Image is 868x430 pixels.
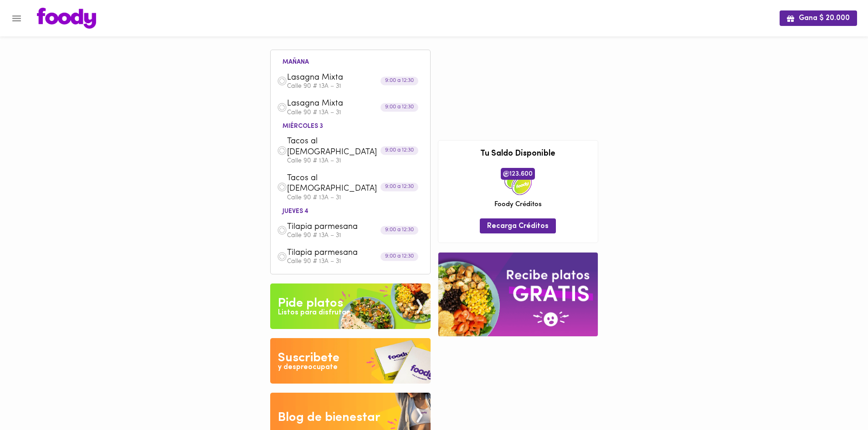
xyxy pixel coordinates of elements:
[487,222,549,231] span: Recarga Créditos
[380,183,418,192] div: 9:00 a 12:30
[5,7,28,30] button: Menu
[287,195,424,201] p: Calle 90 # 13A – 31
[287,258,424,265] p: Calle 90 # 13A – 31
[287,222,392,233] span: Tilapia parmesana
[287,73,392,83] span: Lasagna Mixta
[380,77,418,86] div: 9:00 a 12:30
[270,338,431,384] img: Disfruta bajar de peso
[287,110,424,116] p: Calle 90 # 13A – 31
[277,182,287,192] img: dish.png
[380,252,418,261] div: 9:00 a 12:30
[278,362,338,373] div: y despreocupate
[380,146,418,155] div: 9:00 a 12:30
[278,294,343,313] div: Pide platos
[287,248,392,258] span: Tilapia parmesana
[287,99,392,109] span: Lasagna Mixta
[287,173,392,195] span: Tacos al [DEMOGRAPHIC_DATA]
[287,158,424,164] p: Calle 90 # 13A – 31
[780,10,857,25] button: Gana $ 20.000
[380,226,418,235] div: 9:00 a 12:30
[275,121,330,130] li: miércoles 3
[275,206,316,215] li: jueves 4
[277,225,287,235] img: dish.png
[503,171,509,177] img: foody-creditos.png
[278,308,349,318] div: Listos para disfrutar
[275,57,316,66] li: mañana
[494,200,542,209] span: Foody Créditos
[277,146,287,156] img: dish.png
[287,233,424,239] p: Calle 90 # 13A – 31
[270,283,431,329] img: Pide un Platos
[277,252,287,262] img: dish.png
[438,253,598,336] img: referral-banner.png
[277,76,287,86] img: dish.png
[480,218,556,233] button: Recarga Créditos
[787,14,850,23] span: Gana $ 20.000
[37,8,96,29] img: logo.png
[278,409,380,427] div: Blog de bienestar
[815,377,859,421] iframe: Messagebird Livechat Widget
[380,103,418,111] div: 9:00 a 12:30
[445,150,591,159] h3: Tu Saldo Disponible
[501,168,535,180] span: 123.600
[277,102,287,112] img: dish.png
[287,83,424,90] p: Calle 90 # 13A – 31
[504,168,532,195] img: credits-package.png
[278,349,339,367] div: Suscribete
[287,137,392,158] span: Tacos al [DEMOGRAPHIC_DATA]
